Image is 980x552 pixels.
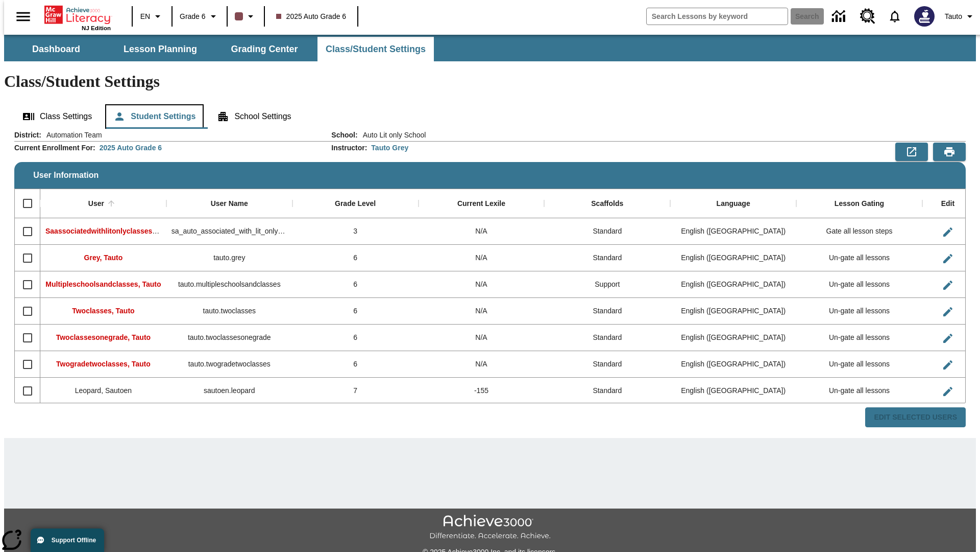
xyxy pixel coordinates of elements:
button: Class/Student Settings [317,37,434,61]
a: Data Center [826,3,854,31]
button: Edit User [938,275,958,295]
div: User Information [14,130,966,428]
div: Un-gate all lessons [796,245,922,271]
div: Standard [544,245,670,271]
div: sautoen.leopard [166,378,292,404]
a: Resource Center, Will open in new tab [854,3,881,30]
div: User Name [211,199,248,209]
div: Tauto Grey [371,143,408,153]
div: English (US) [670,378,796,404]
div: Grade Level [335,199,376,209]
div: SubNavbar [4,37,435,61]
button: Lesson Planning [109,37,211,61]
button: Support Offline [31,528,104,552]
span: 2025 Auto Grade 6 [276,11,347,22]
span: Twogradetwoclasses, Tauto [56,360,151,368]
div: Standard [544,298,670,325]
div: Standard [544,351,670,378]
button: Language: EN, Select a language [136,7,168,26]
div: -155 [419,378,545,404]
button: Edit User [938,248,958,269]
span: Grade 6 [180,11,206,22]
div: User [88,199,104,209]
button: Select a new avatar [908,3,941,30]
a: Notifications [881,3,908,30]
div: SubNavbar [4,35,976,61]
div: tauto.multipleschoolsandclasses [166,271,292,298]
div: Class/Student Settings [14,104,966,129]
a: Home [44,5,111,25]
h2: Current Enrollment For : [14,144,95,152]
button: Dashboard [5,37,107,61]
div: Un-gate all lessons [796,351,922,378]
div: N/A [419,325,545,351]
div: Un-gate all lessons [796,298,922,325]
span: Grey, Tauto [84,254,123,262]
h1: Class/Student Settings [4,72,976,91]
div: 6 [292,325,419,351]
div: English (US) [670,298,796,325]
span: Twoclasses, Tauto [72,307,134,315]
div: 7 [292,378,419,404]
div: English (US) [670,218,796,245]
div: Home [44,4,111,31]
span: EN [140,11,150,22]
span: Multipleschoolsandclasses, Tauto [45,280,161,288]
div: sa_auto_associated_with_lit_only_classes [166,218,292,245]
button: Grading Center [213,37,315,61]
span: NJ Edition [82,25,111,31]
button: Edit User [938,355,958,375]
button: Class Settings [14,104,100,129]
h2: Instructor : [331,144,367,152]
button: Class color is dark brown. Change class color [231,7,261,26]
div: Scaffolds [591,199,623,209]
button: Edit User [938,328,958,349]
div: Current Lexile [457,199,505,209]
button: Profile/Settings [941,7,980,26]
span: Tauto [945,11,962,22]
span: User Information [33,171,99,180]
div: Lesson Gating [835,199,884,209]
div: Language [717,199,750,209]
div: tauto.twoclassesonegrade [166,325,292,351]
button: Edit User [938,302,958,322]
div: 6 [292,298,419,325]
h2: District : [14,131,41,140]
span: Leopard, Sautoen [75,386,132,395]
input: search field [647,8,788,25]
div: 6 [292,351,419,378]
div: English (US) [670,245,796,271]
span: Automation Team [41,130,102,140]
div: tauto.twoclasses [166,298,292,325]
div: Standard [544,325,670,351]
button: Grade: Grade 6, Select a grade [176,7,224,26]
button: Export to CSV [895,143,928,161]
span: Twoclassesonegrade, Tauto [56,333,151,341]
div: 2025 Auto Grade 6 [100,143,162,153]
div: Standard [544,378,670,404]
div: 3 [292,218,419,245]
img: Achieve3000 Differentiate Accelerate Achieve [429,515,551,541]
button: Edit User [938,381,958,402]
div: tauto.twogradetwoclasses [166,351,292,378]
div: N/A [419,218,545,245]
div: Un-gate all lessons [796,325,922,351]
span: Support Offline [52,537,96,544]
div: N/A [419,298,545,325]
div: tauto.grey [166,245,292,271]
div: English (US) [670,351,796,378]
img: Avatar [914,6,935,27]
div: Un-gate all lessons [796,378,922,404]
button: Print Preview [933,143,966,161]
div: N/A [419,351,545,378]
span: Saassociatedwithlitonlyclasses, Saassociatedwithlitonlyclasses [45,227,263,235]
div: Standard [544,218,670,245]
div: 6 [292,271,419,298]
div: Support [544,271,670,298]
div: English (US) [670,325,796,351]
div: Un-gate all lessons [796,271,922,298]
span: Auto Lit only School [358,130,426,140]
button: Student Settings [105,104,204,129]
button: School Settings [209,104,299,129]
h2: School : [331,131,357,140]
